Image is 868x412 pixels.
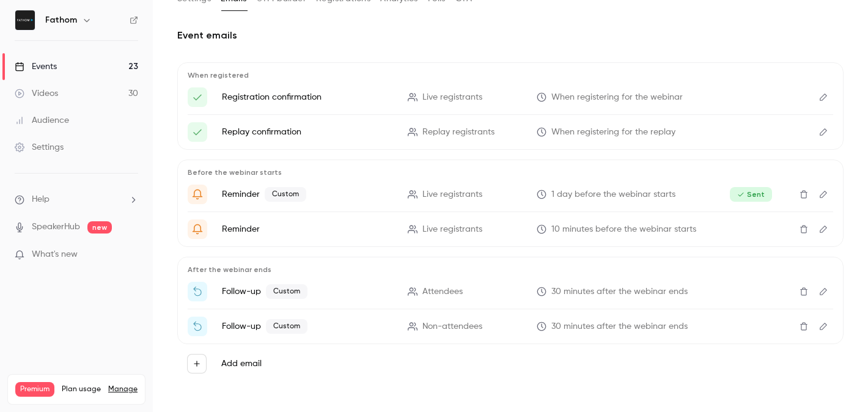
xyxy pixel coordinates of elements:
[32,193,50,206] span: Help
[814,87,833,107] button: Edit
[188,317,833,336] li: Watch the replay of {{ event_name }}
[794,185,814,204] button: Delete
[422,188,482,201] span: Live registrants
[188,87,833,107] li: Here's your access link to {{ event_name }}!
[177,28,844,43] h2: Event emails
[45,14,77,26] h6: Fathom
[551,188,675,201] span: 1 day before the webinar starts
[15,87,58,100] div: Videos
[794,282,814,301] button: Delete
[265,187,306,202] span: Custom
[551,320,688,333] span: 30 minutes after the webinar ends
[87,221,112,234] span: new
[551,91,683,104] span: When registering for the webinar
[422,126,495,139] span: Replay registrants
[123,249,138,260] iframe: Noticeable Trigger
[551,285,688,298] span: 30 minutes after the webinar ends
[222,284,393,299] p: Follow-up
[222,91,393,103] p: Registration confirmation
[551,126,675,139] span: When registering for the replay
[15,382,54,397] span: Premium
[32,248,78,261] span: What's new
[266,284,307,299] span: Custom
[222,187,393,202] p: Reminder
[730,187,772,202] span: Sent
[188,265,833,274] p: After the webinar ends
[814,219,833,239] button: Edit
[188,167,833,177] p: Before the webinar starts
[422,91,482,104] span: Live registrants
[188,70,833,80] p: When registered
[188,219,833,239] li: {{ event_name }} is about to go live
[422,223,482,236] span: Live registrants
[62,384,101,394] span: Plan usage
[222,223,393,235] p: Reminder
[422,320,482,333] span: Non-attendees
[188,282,833,301] li: Thanks for attending {{ event_name }}
[222,319,393,334] p: Follow-up
[814,122,833,142] button: Edit
[266,319,307,334] span: Custom
[814,185,833,204] button: Edit
[15,114,69,127] div: Audience
[221,358,262,370] label: Add email
[32,221,80,234] a: SpeakerHub
[108,384,138,394] a: Manage
[188,122,833,142] li: Here's your access link to {{ event_name }}!
[15,10,35,30] img: Fathom
[814,282,833,301] button: Edit
[814,317,833,336] button: Edit
[15,61,57,73] div: Events
[422,285,463,298] span: Attendees
[794,317,814,336] button: Delete
[222,126,393,138] p: Replay confirmation
[551,223,696,236] span: 10 minutes before the webinar starts
[15,193,138,206] li: help-dropdown-opener
[794,219,814,239] button: Delete
[15,141,64,153] div: Settings
[188,185,833,204] li: Get Ready for '{{ event_name }}' tomorrow!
